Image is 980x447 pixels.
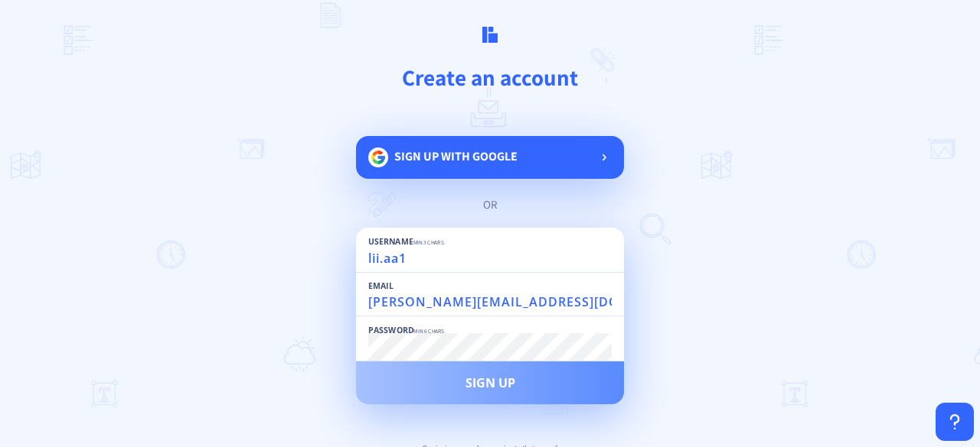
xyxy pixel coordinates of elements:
div: or [371,197,609,212]
button: Sign Up [356,361,624,404]
img: google.svg [368,147,388,167]
span: Sign Up [465,377,515,389]
h1: Create an account [73,63,906,92]
span: Sign up with google [394,148,518,164]
img: logo.svg [482,27,498,43]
